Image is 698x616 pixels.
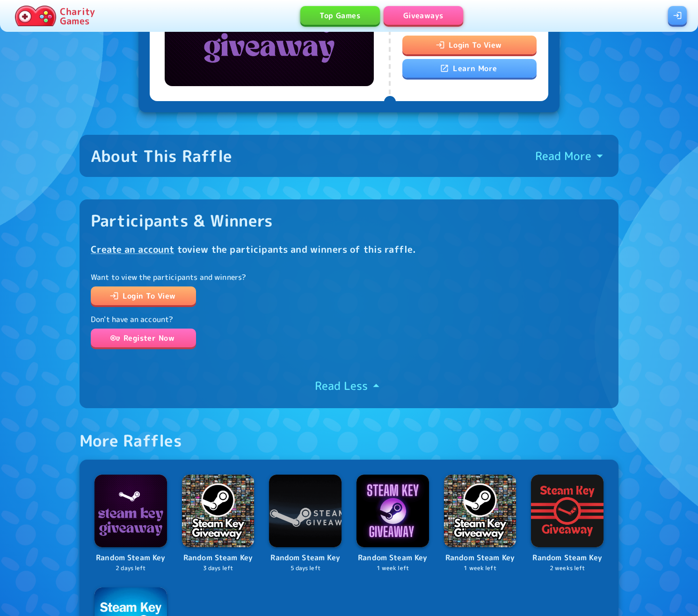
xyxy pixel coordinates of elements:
a: Login To View [91,286,196,305]
a: LogoRandom Steam Key2 days left [95,475,167,572]
a: Register Now [91,329,196,347]
a: LogoRandom Steam Key3 days left [182,475,254,572]
a: Learn More [402,59,536,78]
p: Random Steam Key [531,552,603,564]
a: Create an account [91,242,174,256]
p: Random Steam Key [269,552,342,564]
p: 1 week left [356,564,429,573]
a: LogoRandom Steam Key1 week left [444,475,516,572]
div: About This Raffle [91,146,232,166]
a: Top Games [300,6,380,25]
a: Charity Games [11,4,99,28]
p: 2 days left [95,564,167,573]
p: 2 weeks left [531,564,603,573]
p: 3 days left [182,564,254,573]
img: Logo [531,475,603,547]
button: Read Less [315,378,384,393]
p: Random Steam Key [356,552,429,564]
p: Don't have an account? [91,314,607,325]
a: Giveaways [384,6,463,25]
p: Random Steam Key [444,552,516,564]
button: Login To View [402,36,536,54]
img: Logo [444,475,516,547]
div: Participants & Winners [91,211,273,230]
img: Logo [95,475,167,547]
p: Random Steam Key [182,552,254,564]
p: Charity Games [60,7,95,25]
img: Logo [269,475,342,547]
img: Charity.Games [15,6,56,26]
p: 5 days left [269,564,342,573]
p: to view the participants and winners of this raffle . [91,242,607,257]
p: Random Steam Key [95,552,167,564]
img: Logo [356,475,429,547]
p: 1 week left [444,564,516,573]
img: Logo [182,475,254,547]
a: LogoRandom Steam Key2 weeks left [531,475,603,572]
a: LogoRandom Steam Key1 week left [356,475,429,572]
p: Read Less [315,378,368,393]
p: Read More [535,148,591,163]
div: More Raffles [80,431,182,450]
p: Want to view the participants and winners? [91,271,607,283]
button: About This RaffleRead More [80,135,618,177]
a: LogoRandom Steam Key5 days left [269,475,342,572]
